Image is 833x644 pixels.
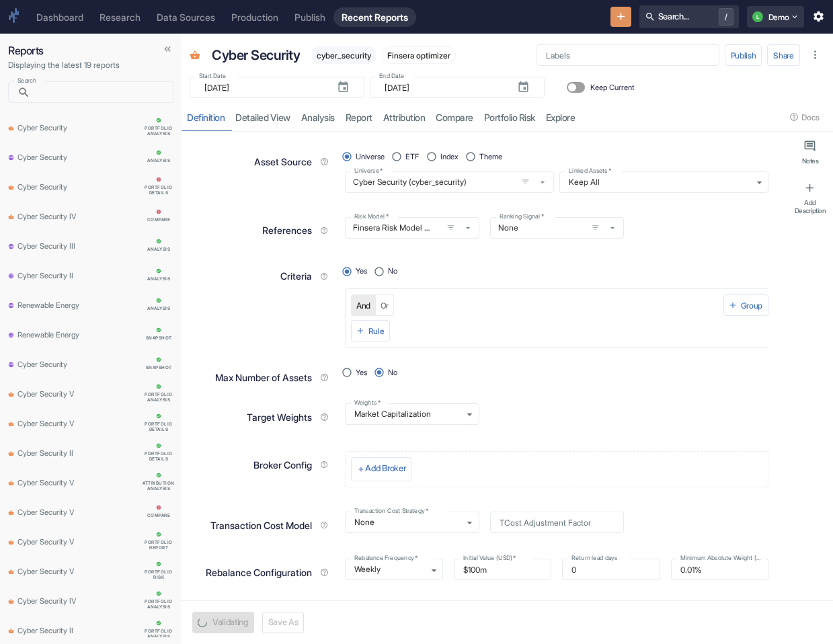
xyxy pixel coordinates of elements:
[518,174,533,190] button: open filters
[345,403,479,425] div: Market Capitalization
[141,421,176,432] div: Portfolio Details
[569,166,612,175] label: Linked Assets
[354,166,383,175] label: Universe
[17,357,67,370] p: Cyber Security
[223,7,286,27] a: Production
[388,266,397,277] span: No
[3,291,179,318] a: Renewable Energy
[141,126,176,136] div: Portfolio Analysis
[590,82,635,93] span: Keep Current
[230,104,296,131] a: detailed view
[8,44,173,57] h6: Reports
[3,143,179,170] a: Cyber Security
[146,365,172,370] div: snapshot
[147,158,170,163] div: analysis
[182,104,833,131] div: resource tabs
[17,623,73,637] p: Cyber Security II
[17,76,36,85] label: Search
[680,553,762,562] label: Minimum Absolute Weight (%)
[17,594,76,607] p: Cyber Security IV
[141,481,176,491] div: Attribution Analysis
[351,320,390,341] button: Rule
[3,202,179,229] a: Cyber Security IV
[146,335,172,341] div: snapshot
[443,220,459,235] button: open filters
[500,212,544,220] label: Ranking Signal
[17,446,73,459] p: Cyber Security II
[8,416,15,430] span: Basket
[3,557,179,584] a: Cyber Security V
[141,392,176,403] div: Portfolio Analysis
[17,416,74,430] p: Cyber Security V
[17,298,79,311] p: Renewable Energy
[254,155,312,169] p: Asset Source
[8,623,15,637] span: Basket
[3,469,179,495] a: Cyber Security V
[3,587,179,614] a: Cyber Security IV
[231,11,278,23] div: Production
[541,104,581,131] a: Explore
[147,276,170,282] div: analysis
[17,239,75,252] p: Cyber Security III
[747,6,804,28] button: LDemo
[790,134,830,171] button: Notes
[8,268,15,282] span: Universe
[378,104,431,131] a: attribution
[345,364,408,382] div: position
[157,11,215,23] div: Data Sources
[440,151,459,163] span: Index
[354,553,418,562] label: Rebalance Frequency
[8,534,15,548] span: Basket
[36,11,83,23] div: Dashboard
[141,569,176,580] div: Portfolio Risk
[379,71,404,80] label: End Date
[206,565,312,579] p: Rebalance Configuration
[17,268,73,282] p: Cyber Security II
[147,247,170,252] div: analysis
[351,294,376,316] button: And
[340,104,378,131] a: report
[345,148,513,166] div: position
[204,77,326,98] input: yyyy-mm-dd
[345,171,554,193] span: Cyber Security (cyber_security)
[17,209,76,223] p: Cyber Security IV
[356,266,367,277] span: Yes
[147,217,171,223] div: compare
[8,357,15,370] span: Universe
[141,599,176,610] div: Portfolio Analysis
[8,239,15,252] span: Universe
[351,457,411,481] button: Add Broker
[3,261,179,288] a: Cyber Security II
[588,220,603,235] button: open filters
[8,505,15,518] span: Basket
[147,513,171,518] div: compare
[8,209,15,223] span: Basket
[354,212,389,220] label: Risk Model
[17,534,74,548] p: Cyber Security V
[141,629,176,639] div: Portfolio Analysis
[8,594,15,607] span: Basket
[247,410,312,424] p: Target Weights
[725,44,762,66] button: Publish
[141,185,176,196] div: Portfolio Details
[3,321,179,348] a: Renewable Energy
[3,498,179,525] a: Cyber Security V
[8,446,15,459] span: Basket
[342,11,408,23] div: Recent Reports
[147,306,170,311] div: analysis
[354,398,381,407] label: Weights
[17,150,67,163] p: Cyber Security
[294,11,325,23] div: Publish
[311,50,376,61] span: cyber_security
[262,223,312,237] p: References
[752,11,763,22] div: L
[212,45,300,65] p: Cyber Security
[159,40,176,58] button: Collapse Sidebar
[17,120,67,134] p: Cyber Security
[345,559,442,580] div: Weekly
[3,114,179,140] a: Cyber Security
[345,263,408,281] div: position
[3,232,179,259] a: Cyber Security III
[280,269,312,283] p: Criteria
[17,387,74,400] p: Cyber Security V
